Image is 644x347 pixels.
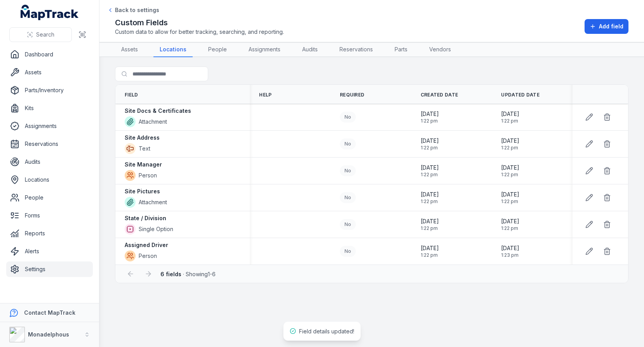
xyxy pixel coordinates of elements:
span: Attachment [139,198,167,206]
span: 1:22 pm [501,198,519,205]
span: 1:22 pm [501,118,519,124]
span: Search [36,31,54,39]
span: [DATE] [501,137,519,145]
span: 1:22 pm [421,172,439,178]
a: MapTrack [21,5,79,20]
a: Reservations [333,42,379,57]
span: Created Date [421,92,458,98]
span: [DATE] [421,137,439,145]
span: Text [139,145,150,152]
span: 1:22 pm [501,172,519,178]
span: Person [139,172,157,179]
span: 1:22 pm [501,225,519,231]
a: Dashboard [6,47,93,62]
span: Single Option [139,225,173,233]
span: [DATE] [421,110,439,118]
time: 19/09/2025, 1:22:32 pm [421,217,439,231]
strong: Assigned Driver [125,241,168,249]
a: Parts [388,42,414,57]
time: 19/09/2025, 1:22:32 pm [501,164,519,178]
time: 19/09/2025, 1:22:32 pm [501,191,519,205]
span: 1:22 pm [421,198,439,205]
div: No [340,138,356,149]
a: Assets [115,42,144,57]
a: Vendors [423,42,457,57]
div: No [340,112,356,123]
span: 1:23 pm [501,252,519,258]
span: Attachment [139,118,167,126]
span: Help [259,92,272,98]
strong: Site Address [125,134,160,142]
span: [DATE] [501,164,519,172]
a: Reports [6,226,93,241]
time: 19/09/2025, 1:22:32 pm [501,137,519,151]
time: 19/09/2025, 1:22:32 pm [421,110,439,124]
strong: State / Division [125,214,166,222]
a: Assets [6,65,93,80]
div: No [340,219,356,230]
button: Search [9,27,72,42]
strong: Site Manager [125,161,162,168]
span: Person [139,252,157,260]
span: · Showing 1 - 6 [160,271,216,277]
div: No [340,246,356,257]
span: Custom data to allow for better tracking, searching, and reporting. [115,28,284,36]
time: 19/09/2025, 1:23:20 pm [501,244,519,258]
strong: Contact MapTrack [24,309,75,316]
a: Locations [6,172,93,188]
span: [DATE] [501,217,519,225]
span: 1:22 pm [501,145,519,151]
h2: Custom Fields [115,17,284,28]
span: 1:22 pm [421,118,439,124]
a: Kits [6,100,93,116]
a: Audits [6,154,93,170]
span: 1:22 pm [421,225,439,231]
span: Updated Date [501,92,540,98]
span: Add field [599,23,623,30]
strong: 6 fields [160,271,181,277]
strong: Site Docs & Certificates [125,107,191,115]
a: Alerts [6,244,93,259]
span: [DATE] [501,191,519,198]
span: Required [340,92,364,98]
span: [DATE] [501,110,519,118]
a: Audits [296,42,324,57]
time: 19/09/2025, 1:22:32 pm [501,217,519,231]
strong: Monadelphous [28,331,69,338]
a: Assignments [6,118,93,134]
span: [DATE] [501,244,519,252]
a: People [6,190,93,205]
a: Parts/Inventory [6,82,93,98]
a: Reservations [6,136,93,152]
div: No [340,165,356,176]
span: [DATE] [421,164,439,172]
time: 19/09/2025, 1:22:32 pm [421,164,439,178]
span: 1:22 pm [421,252,439,258]
time: 19/09/2025, 1:22:32 pm [421,191,439,205]
a: Back to settings [107,6,159,14]
time: 19/09/2025, 1:22:32 pm [501,110,519,124]
span: [DATE] [421,217,439,225]
span: Field details updated! [299,328,354,335]
a: Settings [6,261,93,277]
span: Back to settings [115,6,159,14]
time: 19/09/2025, 1:22:32 pm [421,137,439,151]
span: [DATE] [421,244,439,252]
button: Add field [585,19,628,34]
strong: Site Pictures [125,188,160,195]
a: Locations [153,42,193,57]
time: 19/09/2025, 1:22:32 pm [421,244,439,258]
span: [DATE] [421,191,439,198]
span: Field [125,92,138,98]
div: No [340,192,356,203]
a: People [202,42,233,57]
a: Forms [6,208,93,223]
span: 1:22 pm [421,145,439,151]
a: Assignments [242,42,287,57]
